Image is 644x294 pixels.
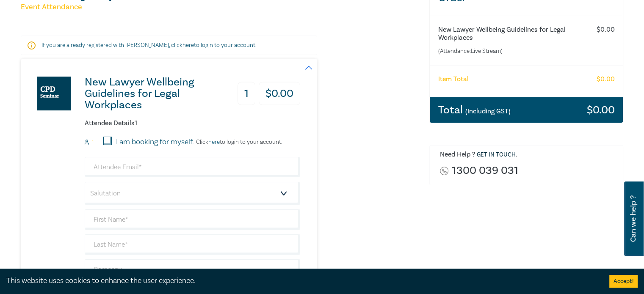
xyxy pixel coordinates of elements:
[116,137,194,148] label: I am booking for myself.
[208,138,220,146] a: here
[596,26,614,34] h6: $ 0.00
[452,165,518,176] a: 1300 039 031
[85,157,300,177] input: Attendee Email*
[85,77,224,111] h3: New Lawyer Wellbeing Guidelines for Legal Workplaces
[438,75,469,83] h6: Item Total
[438,47,581,55] small: (Attendance: Live Stream )
[21,2,419,12] h5: Event Attendance
[438,104,511,115] h3: Total
[182,41,194,49] a: here
[259,82,300,105] h3: $ 0.00
[92,139,94,145] small: 1
[477,151,516,159] a: Get in touch
[85,234,300,255] input: Last Name*
[85,209,300,230] input: First Name*
[37,77,71,110] img: New Lawyer Wellbeing Guidelines for Legal Workplaces
[41,41,296,49] p: If you are already registered with [PERSON_NAME], click to login to your account
[465,107,511,115] small: (Including GST)
[596,75,614,83] h6: $ 0.00
[609,275,638,288] button: Accept cookies
[586,104,614,115] h3: $ 0.00
[238,82,255,105] h3: 1
[440,151,617,159] h6: Need Help ? .
[629,187,637,251] span: Can we help ?
[194,139,282,146] p: Click to login to your account.
[85,259,300,280] input: Company
[6,275,597,286] div: This website uses cookies to enhance the user experience.
[85,119,300,127] h6: Attendee Details 1
[438,26,581,42] h6: New Lawyer Wellbeing Guidelines for Legal Workplaces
